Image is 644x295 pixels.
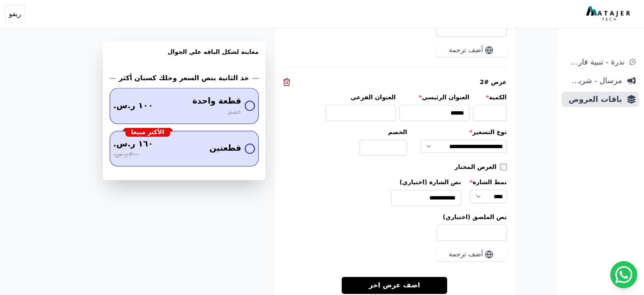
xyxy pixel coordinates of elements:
[282,213,507,221] label: نص الملصق (اختياري)
[565,75,622,87] span: مرسال - شريط دعاية
[113,150,139,159] span: ٢٠٠ ر.س.
[113,138,153,150] span: ١٦٠ ر.س.
[399,93,470,101] label: العنوان الرئيسي
[473,93,507,101] label: الكمية
[342,276,447,294] a: اضف عرض اخر
[125,128,170,137] div: الأكثر مبيعا
[435,43,507,57] button: أضف ترجمة
[5,5,25,23] button: ريفو
[455,163,500,171] label: العرض المختار
[228,107,241,117] span: خصم
[449,249,483,259] span: أضف ترجمة
[326,93,396,101] label: العنوان الفرعي
[9,9,21,19] span: ريفو
[420,128,506,136] label: نوع التسعير
[565,93,622,105] span: باقات العروض
[113,100,153,112] span: ١٠٠ ر.س.
[359,128,407,136] label: الخصم
[282,78,507,86] div: عرض #2
[565,56,625,68] span: ندرة - تنبية قارب علي النفاذ
[449,45,483,55] span: أضف ترجمة
[435,247,507,261] button: أضف ترجمة
[391,178,461,186] label: نص الشارة (اختياري)
[192,95,241,107] span: قطعة واحدة
[119,73,249,83] h2: خذ الثانية بنص السعر وخلك كسبان أكثر
[470,178,507,186] label: نمط الشارة
[110,48,259,66] h3: معاينة لشكل الباقه علي الجوال
[209,142,241,155] span: قطعتين
[586,6,632,22] img: MatajerTech Logo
